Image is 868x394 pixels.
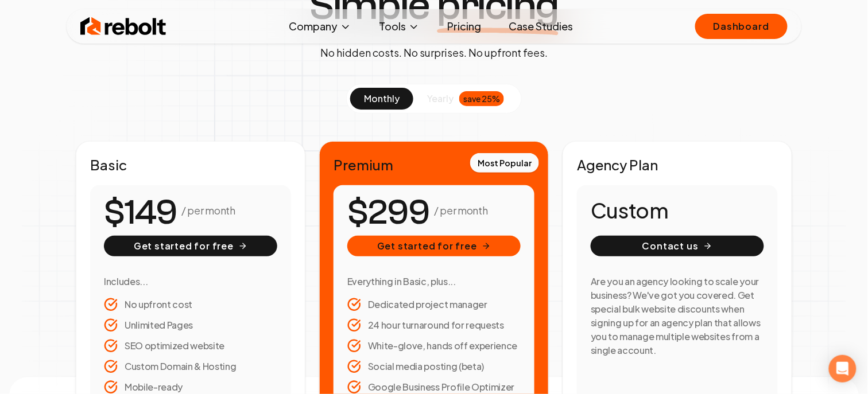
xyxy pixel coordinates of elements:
[438,15,490,38] a: Pricing
[459,91,504,106] div: save 25%
[104,275,277,288] h3: Includes...
[413,88,518,110] button: yearlysave 25%
[104,298,277,311] li: No upfront cost
[320,45,548,61] p: No hidden costs. No surprises. No upfront fees.
[347,187,429,239] number-flow-react: $299
[104,360,277,373] li: Custom Domain & Hosting
[695,14,788,39] a: Dashboard
[90,155,291,174] h2: Basic
[347,298,521,311] li: Dedicated project manager
[591,275,764,357] h3: Are you an agency looking to scale your business? We've got you covered. Get special bulk website...
[427,92,454,106] span: yearly
[370,15,429,38] button: Tools
[470,153,539,173] div: Most Popular
[104,339,277,353] li: SEO optimized website
[350,88,413,110] button: monthly
[347,380,521,394] li: Google Business Profile Optimizer
[347,360,521,373] li: Social media posting (beta)
[829,355,857,383] div: Open Intercom Messenger
[591,236,764,256] button: Contact us
[334,155,534,174] h2: Premium
[347,275,521,288] h3: Everything in Basic, plus...
[347,236,521,256] button: Get started for free
[577,155,778,174] h2: Agency Plan
[499,15,582,38] a: Case Studies
[181,202,235,219] p: / per month
[104,187,177,239] number-flow-react: $149
[434,202,487,219] p: / per month
[347,318,521,332] li: 24 hour turnaround for requests
[104,380,277,394] li: Mobile-ready
[104,236,277,256] button: Get started for free
[280,15,361,38] button: Company
[364,92,400,104] span: monthly
[347,339,521,353] li: White-glove, hands off experience
[80,15,166,38] img: Rebolt Logo
[591,199,764,222] h1: Custom
[104,318,277,332] li: Unlimited Pages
